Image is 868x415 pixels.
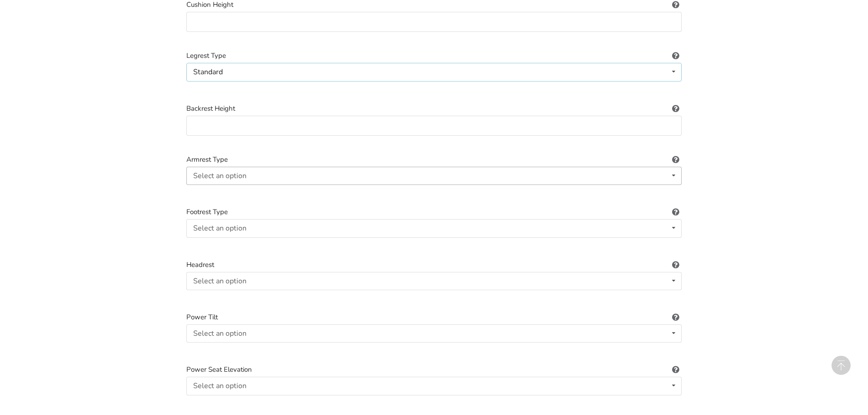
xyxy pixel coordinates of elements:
label: Power Tilt [186,312,682,323]
div: Standard [193,68,223,76]
label: Backrest Height [186,103,682,114]
div: Select an option [193,330,247,337]
label: Headrest [186,260,682,270]
label: Footrest Type [186,207,682,217]
div: Select an option [193,382,247,389]
label: Armrest Type [186,154,682,165]
label: Power Seat Elevation [186,364,682,375]
label: Legrest Type [186,51,682,61]
div: Select an option [193,225,247,232]
div: Select an option [193,277,247,285]
div: Select an option [193,172,247,179]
